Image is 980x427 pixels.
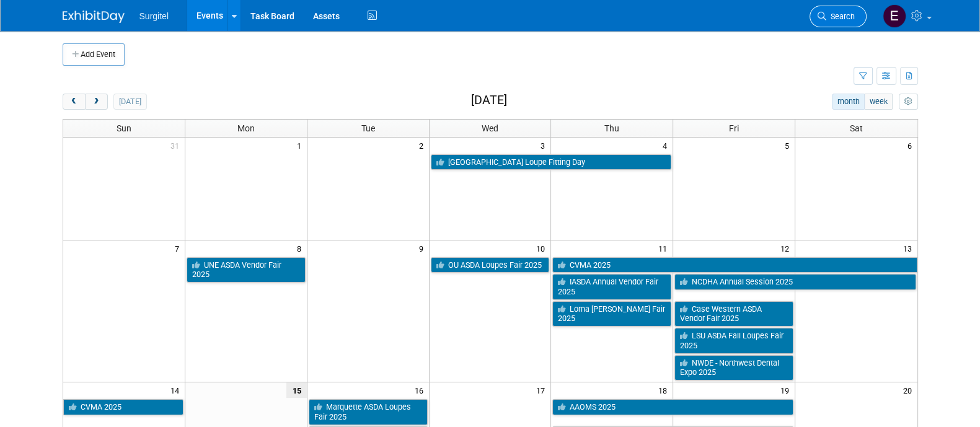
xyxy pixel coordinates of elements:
[657,240,673,256] span: 11
[535,240,550,256] span: 10
[657,382,673,398] span: 18
[413,382,429,398] span: 16
[296,240,307,256] span: 8
[296,138,307,153] span: 1
[552,274,671,299] a: IASDA Annual Vendor Fair 2025
[113,94,146,110] button: [DATE]
[832,94,865,110] button: month
[906,138,917,153] span: 6
[729,123,739,133] span: Fri
[604,123,619,133] span: Thu
[902,382,917,398] span: 20
[187,257,306,283] a: UNE ASDA Vendor Fair 2025
[552,301,671,327] a: Loma [PERSON_NAME] Fair 2025
[779,240,795,256] span: 12
[904,98,912,106] i: Personalize Calendar
[850,123,863,133] span: Sat
[174,240,185,256] span: 7
[784,138,795,153] span: 5
[169,382,185,398] span: 14
[139,11,169,21] span: Surgitel
[237,123,255,133] span: Mon
[883,4,906,28] img: Event Coordinator
[431,154,672,170] a: [GEOGRAPHIC_DATA] Loupe Fitting Day
[169,138,185,153] span: 31
[85,94,108,110] button: next
[810,6,867,27] a: Search
[309,399,428,425] a: Marquette ASDA Loupes Fair 2025
[674,328,793,353] a: LSU ASDA Fall Loupes Fair 2025
[418,240,429,256] span: 9
[535,382,550,398] span: 17
[482,123,498,133] span: Wed
[63,399,183,415] a: CVMA 2025
[864,94,893,110] button: week
[902,240,917,256] span: 13
[779,382,795,398] span: 19
[418,138,429,153] span: 2
[674,274,916,290] a: NCDHA Annual Session 2025
[63,94,86,110] button: prev
[63,11,125,23] img: ExhibitDay
[361,123,375,133] span: Tue
[826,12,855,21] span: Search
[431,257,550,273] a: OU ASDA Loupes Fair 2025
[117,123,131,133] span: Sun
[63,43,125,66] button: Add Event
[661,138,673,153] span: 4
[674,301,793,327] a: Case Western ASDA Vendor Fair 2025
[552,257,917,273] a: CVMA 2025
[286,382,307,398] span: 15
[539,138,550,153] span: 3
[899,94,917,110] button: myCustomButton
[674,355,793,381] a: NWDE - Northwest Dental Expo 2025
[552,399,793,415] a: AAOMS 2025
[471,94,507,107] h2: [DATE]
